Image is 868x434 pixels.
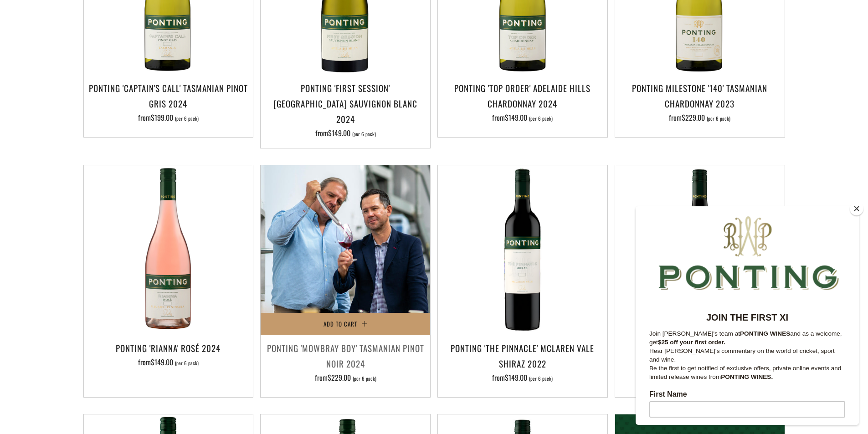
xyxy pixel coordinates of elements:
[151,112,173,123] span: $199.00
[151,357,173,368] span: $149.00
[14,140,210,158] p: Hear [PERSON_NAME]'s commentary on the world of cricket, sport and wine.
[14,299,210,315] input: Subscribe
[615,80,785,126] a: Ponting Milestone '140' Tasmanian Chardonnay 2023 from$229.00 (per 6 pack)
[265,340,426,371] h3: Ponting 'Mowbray Boy' Tasmanian Pinot Noir 2024
[328,128,350,138] span: $149.00
[505,112,527,123] span: $149.00
[261,340,430,386] a: Ponting 'Mowbray Boy' Tasmanian Pinot Noir 2024 from$229.00 (per 6 pack)
[615,340,785,386] a: Ponting 'Close of Play' Cabernet Sauvignon 2023 from$149.00 (per 6 pack)
[138,357,199,368] span: from
[438,80,607,126] a: Ponting 'Top Order' Adelaide Hills Chardonnay 2024 from$149.00 (per 6 pack)
[14,222,210,233] label: Last Name
[620,340,780,371] h3: Ponting 'Close of Play' Cabernet Sauvignon 2023
[315,372,376,383] span: from
[328,372,351,383] span: $229.00
[175,116,199,121] span: (per 6 pack)
[138,112,199,123] span: from
[850,202,863,215] button: Close
[438,340,607,386] a: Ponting 'The Pinnacle' McLaren Vale Shiraz 2022 from$149.00 (per 6 pack)
[84,340,253,386] a: Ponting 'Rianna' Rosé 2024 from$149.00 (per 6 pack)
[529,376,553,381] span: (per 6 pack)
[71,106,153,116] strong: JOIN THE FIRST XI
[14,260,210,271] label: Email
[353,376,376,381] span: (per 6 pack)
[88,340,249,356] h3: Ponting 'Rianna' Rosé 2024
[529,116,553,121] span: (per 6 pack)
[14,326,204,366] span: We will send you a confirmation email to subscribe. I agree to sign up to the Ponting Wines newsl...
[669,112,730,123] span: from
[707,116,730,121] span: (per 6 pack)
[14,158,210,175] p: Be the first to get notified of exclusive offers, private online events and limited release wines...
[324,319,357,328] span: Add to Cart
[175,361,199,366] span: (per 6 pack)
[22,133,90,139] strong: $25 off your first order.
[442,80,603,111] h3: Ponting 'Top Order' Adelaide Hills Chardonnay 2024
[265,80,426,127] h3: Ponting 'First Session' [GEOGRAPHIC_DATA] Sauvignon Blanc 2024
[505,372,527,383] span: $149.00
[14,123,210,140] p: Join [PERSON_NAME]'s team at and as a welcome, get
[682,112,705,123] span: $229.00
[620,80,780,111] h3: Ponting Milestone '140' Tasmanian Chardonnay 2023
[261,313,430,335] button: Add to Cart
[261,80,430,137] a: Ponting 'First Session' [GEOGRAPHIC_DATA] Sauvignon Blanc 2024 from$149.00 (per 6 pack)
[492,112,553,123] span: from
[352,132,376,137] span: (per 6 pack)
[88,80,249,111] h3: Ponting 'Captain's Call' Tasmanian Pinot Gris 2024
[84,80,253,126] a: Ponting 'Captain's Call' Tasmanian Pinot Gris 2024 from$199.00 (per 6 pack)
[104,124,154,131] strong: PONTING WINES
[442,340,603,371] h3: Ponting 'The Pinnacle' McLaren Vale Shiraz 2022
[85,167,137,174] strong: PONTING WINES.
[315,128,376,138] span: from
[14,184,210,195] label: First Name
[492,372,553,383] span: from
